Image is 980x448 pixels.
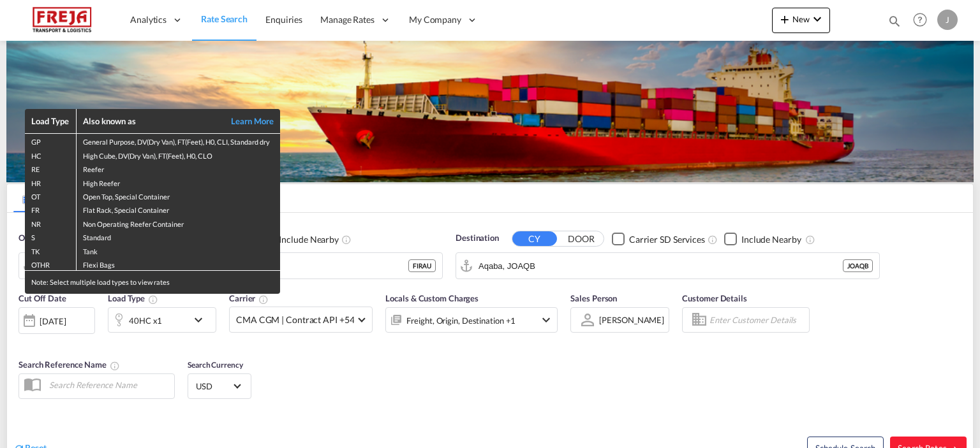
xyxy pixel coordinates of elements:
[25,175,76,189] td: HR
[76,161,280,175] td: Reefer
[25,109,76,134] th: Load Type
[83,115,217,127] div: Also known as
[76,257,280,271] td: Flexi Bags
[25,189,76,202] td: OT
[216,115,274,127] a: Learn More
[25,229,76,243] td: S
[76,189,280,202] td: Open Top, Special Container
[25,161,76,175] td: RE
[25,271,280,293] div: Note: Select multiple load types to view rates
[25,148,76,161] td: HC
[76,134,280,148] td: General Purpose, DV(Dry Van), FT(Feet), H0, CLI, Standard dry
[25,216,76,229] td: NR
[25,243,76,257] td: TK
[76,216,280,229] td: Non Operating Reefer Container
[25,202,76,215] td: FR
[76,175,280,189] td: High Reefer
[76,243,280,257] td: Tank
[76,229,280,243] td: Standard
[25,257,76,271] td: OTHR
[25,134,76,148] td: GP
[76,148,280,161] td: High Cube, DV(Dry Van), FT(Feet), H0, CLO
[76,202,280,215] td: Flat Rack, Special Container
